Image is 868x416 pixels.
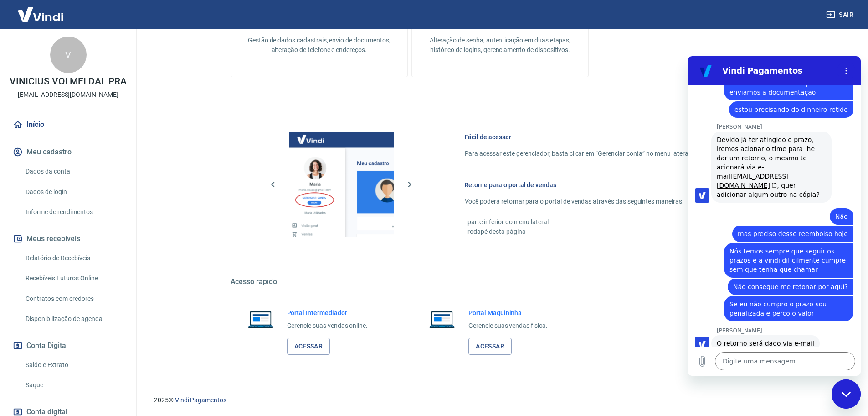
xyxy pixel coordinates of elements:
[175,396,226,404] a: Vindi Pagamentos
[241,308,280,330] img: Imagem de um notebook aberto
[10,77,127,86] p: VINICIUS VOLMEI DAL PRA
[22,249,125,268] a: Relatório de Recebíveis
[22,162,125,181] a: Dados da conta
[22,203,125,221] a: Informe de rendimentos
[465,197,748,206] p: Você poderá retornar para o portal de vendas através das seguintes maneiras:
[22,310,125,328] a: Disponibilização de agenda
[468,308,548,317] h6: Portal Maquininha
[832,379,861,409] iframe: Botão para abrir a janela de mensagens, conversa em andamento
[426,36,574,55] p: Alteração de senha, autenticação em duas etapas, histórico de logins, gerenciamento de dispositivos.
[231,277,770,286] h5: Acesso rápido
[22,356,125,374] a: Saldo e Extrato
[18,90,118,100] p: [EMAIL_ADDRESS][DOMAIN_NAME]
[11,229,125,249] button: Meus recebíveis
[50,37,87,73] div: V
[468,338,512,355] a: Acessar
[289,132,394,237] img: Imagem da dashboard mostrando o botão de gerenciar conta na sidebar no lado esquerdo
[423,308,461,330] img: Imagem de um notebook aberto
[11,0,70,28] img: Vindi
[22,183,125,201] a: Dados de login
[465,217,748,227] p: - parte inferior do menu lateral
[824,6,857,23] button: Sair
[287,321,368,331] p: Gerencie suas vendas online.
[11,142,125,162] button: Meu cadastro
[465,180,748,190] h6: Retorne para o portal de vendas
[287,308,368,317] h6: Portal Intermediador
[11,336,125,356] button: Conta Digital
[246,36,393,55] p: Gestão de dados cadastrais, envio de documentos, alteração de telefone e endereços.
[287,338,330,355] a: Acessar
[22,376,125,395] a: Saque
[22,269,125,288] a: Recebíveis Futuros Online
[465,227,748,237] p: - rodapé desta página
[465,149,748,158] p: Para acessar este gerenciador, basta clicar em “Gerenciar conta” no menu lateral do portal de ven...
[11,115,125,135] a: Início
[688,56,861,376] iframe: Janela de mensagens
[468,321,548,331] p: Gerencie suas vendas física.
[465,132,748,142] h6: Fácil de acessar
[22,290,125,308] a: Contratos com credores
[154,395,846,405] p: 2025 ©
